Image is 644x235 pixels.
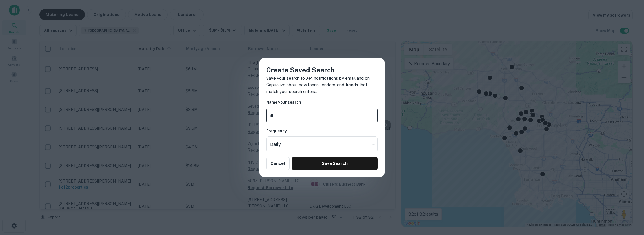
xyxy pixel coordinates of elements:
button: Cancel [266,157,290,170]
div: Without label [266,136,378,152]
h6: Frequency [266,128,378,134]
iframe: Chat Widget [616,190,644,217]
h6: Name your search [266,99,378,105]
h4: Create Saved Search [266,65,378,75]
button: Save Search [292,157,378,170]
p: Save your search to get notifications by email and on Capitalize about new loans, lenders, and tr... [266,75,378,95]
